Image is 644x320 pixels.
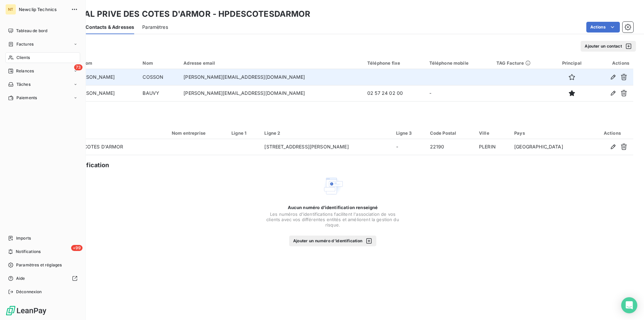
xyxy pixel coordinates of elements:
div: Téléphone fixe [367,60,421,66]
td: 02 57 24 02 00 [363,85,425,101]
img: Logo LeanPay [5,305,47,316]
div: Actions [595,130,629,136]
span: Notifications [16,249,41,255]
td: [PERSON_NAME][EMAIL_ADDRESS][DOMAIN_NAME] [179,85,363,101]
a: Paiements [5,92,80,103]
div: Adresse email [183,60,359,66]
div: Open Intercom Messenger [621,297,637,313]
td: [PERSON_NAME] [72,85,139,101]
td: [PERSON_NAME] [72,69,139,85]
span: Clients [16,55,30,61]
td: - [425,85,493,101]
div: Nom [143,60,175,66]
a: Tâches [5,79,80,90]
span: Factures [16,41,34,47]
a: 73Relances [5,66,80,76]
a: Tableau de bord [5,25,80,36]
td: 22190 [426,139,475,155]
div: Ligne 2 [264,130,388,136]
div: Pays [514,130,587,136]
div: Destinataire [36,130,164,136]
td: - [392,139,426,155]
td: BAUVY [139,85,179,101]
a: Imports [5,233,80,244]
a: Clients [5,52,80,63]
span: +99 [71,245,83,251]
span: Paiements [16,95,37,101]
span: Tâches [16,81,31,87]
div: TAG Facture [496,60,548,66]
span: Les numéros d'identifications facilitent l'association de vos clients avec vos différentes entité... [266,211,400,228]
h3: HOPITAL PRIVE DES COTES D'ARMOR - HPDESCOTESDARMOR [59,8,311,20]
div: Ligne 3 [396,130,422,136]
span: Imports [16,235,31,241]
span: Paramètres et réglages [16,262,62,268]
a: Factures [5,39,80,50]
span: Newclip Technics [19,7,67,12]
div: Ville [479,130,506,136]
span: 73 [74,64,83,70]
div: Prénom [76,60,135,66]
a: Paramètres et réglages [5,260,80,270]
span: Déconnexion [16,289,42,295]
td: [STREET_ADDRESS][PERSON_NAME] [260,139,392,155]
span: Aide [16,275,25,281]
span: Relances [16,68,34,74]
div: Code Postal [430,130,471,136]
button: Actions [586,22,620,33]
div: Téléphone mobile [429,60,489,66]
span: Paramètres [142,24,168,30]
span: Tableau de bord [16,28,47,34]
td: PLERIN [475,139,510,155]
td: [GEOGRAPHIC_DATA] [510,139,591,155]
button: Ajouter un contact [581,41,636,52]
span: Aucun numéro d’identification renseigné [288,205,378,210]
div: Nom entreprise [172,130,223,136]
td: HOPITAL PRIVE DES COTES D'ARMOR [32,139,168,155]
a: Aide [5,273,80,284]
td: [PERSON_NAME][EMAIL_ADDRESS][DOMAIN_NAME] [179,69,363,85]
span: Contacts & Adresses [86,24,134,30]
td: COSSON [139,69,179,85]
div: Ligne 1 [231,130,256,136]
div: Actions [595,60,629,66]
div: Principal [556,60,587,66]
img: Empty state [322,175,343,197]
button: Ajouter un numéro d’identification [289,236,377,246]
div: NT [5,4,16,15]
